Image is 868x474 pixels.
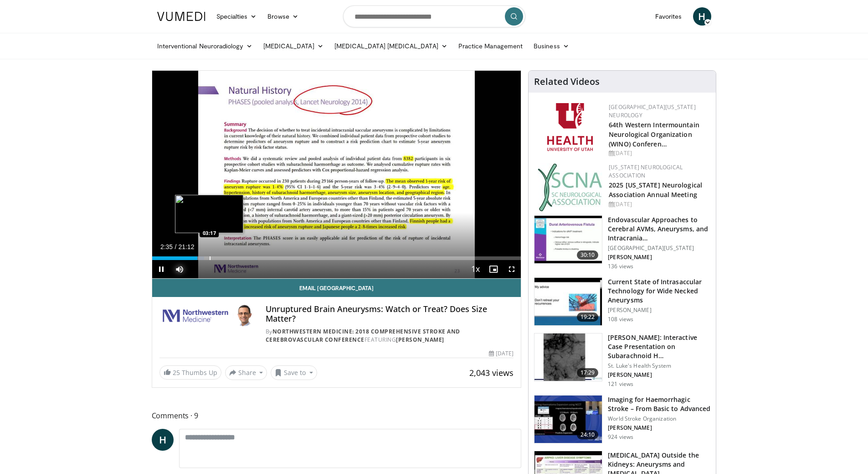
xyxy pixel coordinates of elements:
a: 25 Thumbs Up [159,365,221,380]
div: Progress Bar [152,256,521,260]
a: [PERSON_NAME] [396,336,444,344]
button: Enable picture-in-picture mode [484,260,503,278]
button: Pause [152,260,170,278]
button: Playback Rate [466,260,484,278]
h3: Current State of Intrasaccular Technology for Wide Necked Aneurysms [608,277,710,305]
div: By FEATURING [266,328,514,344]
a: 24:10 Imaging for Haemorrhagic Stroke – From Basic to Advanced World Stroke Organization [PERSON_... [534,395,710,443]
img: 6167d7e7-641b-44fc-89de-ec99ed7447bb.150x105_q85_crop-smart_upscale.jpg [534,216,602,263]
div: [DATE] [489,349,514,358]
p: 136 views [608,263,633,270]
img: Avatar [233,304,255,326]
a: Browse [262,7,304,26]
a: 30:10 Endovascular Approaches to Cerebral AVMs, Aneurysms, and Intracrania… [GEOGRAPHIC_DATA][US_... [534,215,710,270]
p: World Stroke Organization [608,415,710,422]
a: Practice Management [453,37,528,55]
a: Interventional Neuroradiology [152,37,258,55]
h3: [PERSON_NAME]: Interactive Case Presentation on Subarachnoid H… [608,333,710,360]
button: Mute [170,260,189,278]
img: b123db18-9392-45ae-ad1d-42c3758a27aa.jpg.150x105_q85_autocrop_double_scale_upscale_version-0.2.jpg [538,163,602,211]
p: 108 views [608,316,633,323]
span: 30:10 [577,250,599,260]
img: image.jpeg [175,195,243,233]
p: [PERSON_NAME] [608,424,710,432]
img: Northwestern Medicine: 2018 Comprehensive Stroke and Cerebrovascular Conference [159,304,229,326]
span: Comments 9 [152,410,522,422]
img: ccd18dbe-6eaa-47ad-b235-ca6324731453.150x105_q85_crop-smart_upscale.jpg [534,396,602,443]
p: [GEOGRAPHIC_DATA][US_STATE] [608,245,710,252]
h4: Unruptured Brain Aneurysms: Watch or Treat? Does Size Matter? [266,304,514,324]
a: [GEOGRAPHIC_DATA][US_STATE] Neurology [609,103,696,119]
span: / [175,243,177,250]
p: [PERSON_NAME] [608,371,710,379]
h3: Endovascular Approaches to Cerebral AVMs, Aneurysms, and Intracrania… [608,215,710,243]
span: 17:29 [577,368,599,377]
button: Save to [271,365,317,380]
p: 924 views [608,433,633,441]
img: 04fdaa02-fe99-41e3-b4bc-5d069d280c75.150x105_q85_crop-smart_upscale.jpg [534,278,602,325]
span: 25 [173,368,180,377]
h4: Related Videos [534,76,600,87]
span: 2:35 [160,243,173,250]
a: Email [GEOGRAPHIC_DATA] [152,279,521,297]
button: Share [225,365,267,380]
div: [DATE] [609,200,709,208]
a: Northwestern Medicine: 2018 Comprehensive Stroke and Cerebrovascular Conference [266,328,460,344]
a: 64th Western Intermountain Neurological Organization (WINO) Conferen… [609,120,699,148]
a: 2025 [US_STATE] Neurological Association Annual Meeting [609,181,702,199]
p: [PERSON_NAME] [608,307,710,314]
a: [MEDICAL_DATA] [MEDICAL_DATA] [329,37,453,55]
p: [PERSON_NAME] [608,254,710,261]
span: 19:22 [577,313,599,322]
video-js: Video Player [152,71,521,279]
span: 2,043 views [469,367,514,378]
button: Fullscreen [503,260,521,278]
a: Business [528,37,575,55]
p: St. Luke's Health System [608,362,710,370]
span: 21:12 [178,243,194,250]
input: Search topics, interventions [343,5,525,27]
a: Favorites [650,7,688,26]
p: 121 views [608,380,633,388]
a: 17:29 [PERSON_NAME]: Interactive Case Presentation on Subarachnoid H… St. Luke's Health System [P... [534,333,710,388]
a: H [693,7,711,26]
h3: Imaging for Haemorrhagic Stroke – From Basic to Advanced [608,395,710,413]
img: f6362829-b0a3-407d-a044-59546adfd345.png.150x105_q85_autocrop_double_scale_upscale_version-0.2.png [547,103,593,151]
div: [DATE] [609,149,709,157]
span: 24:10 [577,430,599,439]
a: [MEDICAL_DATA] [258,37,329,55]
a: [US_STATE] Neurological Association [609,163,683,179]
img: 5ece53c9-d30b-4b06-914f-19985e936052.150x105_q85_crop-smart_upscale.jpg [534,333,602,381]
img: VuMedi Logo [157,12,205,21]
a: H [152,429,174,451]
a: Specialties [211,7,262,26]
a: 19:22 Current State of Intrasaccular Technology for Wide Necked Aneurysms [PERSON_NAME] 108 views [534,277,710,326]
